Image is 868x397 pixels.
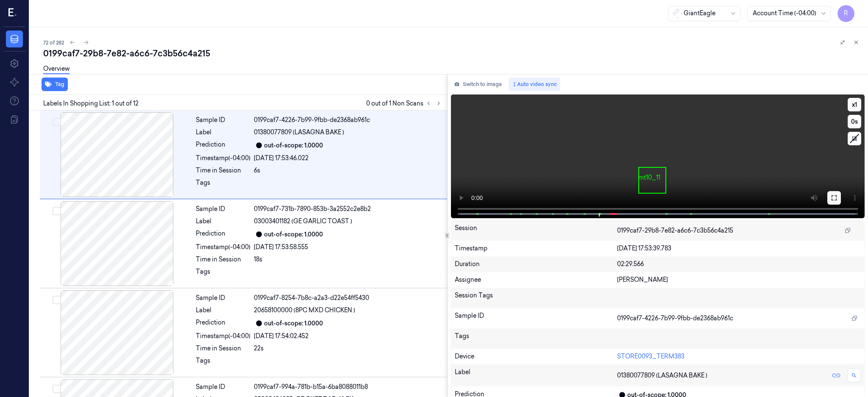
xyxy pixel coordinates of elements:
[455,244,617,253] div: Timestamp
[254,205,442,214] div: 0199caf7-731b-7890-853b-3a2552c2e8b2
[196,267,250,281] div: Tags
[196,205,250,214] div: Sample ID
[196,217,250,226] div: Label
[366,98,444,108] span: 0 out of 1 Non Scans
[196,356,250,370] div: Tags
[196,344,250,353] div: Time in Session
[254,344,442,353] div: 22s
[455,224,617,237] div: Session
[264,319,323,328] div: out-of-scope: 1.0000
[196,332,250,341] div: Timestamp (-04:00)
[254,154,442,163] div: [DATE] 17:53:46.022
[254,243,442,252] div: [DATE] 17:53:58.555
[617,226,733,235] span: 0199caf7-29b8-7e82-a6c6-7c3b56c4a215
[254,294,442,303] div: 0199caf7-8254-7b8c-a2a3-d22e54ff5430
[43,47,861,59] div: 0199caf7-29b8-7e82-a6c6-7c3b56c4a215
[196,140,250,150] div: Prediction
[455,260,617,269] div: Duration
[196,154,250,163] div: Timestamp (-04:00)
[617,244,861,253] div: [DATE] 17:53:39.783
[455,291,617,305] div: Session Tags
[196,383,250,391] div: Sample ID
[196,243,250,252] div: Timestamp (-04:00)
[617,314,733,323] span: 0199caf7-4226-7b99-9fbb-de2368ab961c
[42,78,68,91] button: Tag
[43,39,64,46] span: 72 of 282
[196,255,250,264] div: Time in Session
[254,166,442,175] div: 6s
[451,78,505,91] button: Switch to image
[53,118,61,126] button: Select row
[254,255,442,264] div: 18s
[254,217,352,226] span: 03003401182 (GE GARLIC TOAST )
[617,371,707,380] span: 01380077809 (LASAGNA BAKE )
[196,318,250,328] div: Prediction
[254,306,355,315] span: 20658100000 (8PC MXD CHICKEN )
[509,78,560,91] button: Auto video sync
[455,311,617,325] div: Sample ID
[837,5,854,22] button: R
[196,128,250,137] div: Label
[254,383,442,391] div: 0199caf7-994a-781b-b15a-6ba8088011b8
[53,296,61,304] button: Select row
[455,352,617,361] div: Device
[264,230,323,239] div: out-of-scope: 1.0000
[43,64,70,74] a: Overview
[196,294,250,303] div: Sample ID
[455,275,617,284] div: Assignee
[264,141,323,150] div: out-of-scope: 1.0000
[53,385,61,393] button: Select row
[617,260,861,269] div: 02:29.566
[455,368,617,383] div: Label
[617,352,861,361] div: STORE0093_TERM383
[53,207,61,215] button: Select row
[196,306,250,315] div: Label
[196,166,250,175] div: Time in Session
[196,229,250,239] div: Prediction
[254,332,442,341] div: [DATE] 17:54:02.452
[848,115,861,128] button: 0s
[254,116,442,125] div: 0199caf7-4226-7b99-9fbb-de2368ab961c
[455,332,617,345] div: Tags
[43,99,139,108] span: Labels In Shopping List: 1 out of 12
[196,178,250,192] div: Tags
[848,98,861,111] button: x1
[254,128,344,137] span: 01380077809 (LASAGNA BAKE )
[617,275,861,284] div: [PERSON_NAME]
[196,116,250,125] div: Sample ID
